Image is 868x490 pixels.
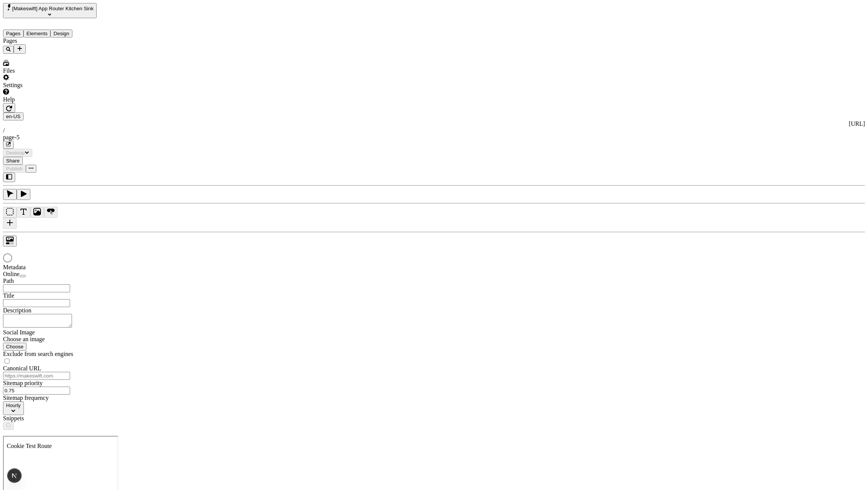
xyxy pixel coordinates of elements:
button: Publish [3,165,26,173]
span: Share [6,158,20,164]
div: page-5 [3,134,865,141]
div: [URL] [3,120,865,127]
span: Path [3,278,14,284]
span: Publish [6,166,23,172]
button: Open locale picker [3,112,23,120]
button: Text [17,207,30,218]
button: Hourly [3,401,24,415]
span: Choose [6,344,23,350]
div: Settings [3,82,97,89]
button: Pages [3,30,23,37]
span: Title [3,292,14,299]
button: Choose [3,343,27,351]
span: Hourly [6,403,21,408]
div: Snippets [3,415,94,422]
span: Social Image [3,329,35,336]
input: https://makeswift.com [3,372,70,380]
button: Share [3,157,23,165]
span: en-US [6,114,20,119]
div: Pages [3,37,97,44]
span: Canonical URL [3,365,41,371]
button: Design [50,30,72,37]
span: Sitemap priority [3,380,42,386]
span: Online [3,271,20,277]
button: Box [3,207,17,218]
div: / [3,127,865,134]
span: Exclude from search engines [3,351,73,357]
button: Select site [3,3,97,18]
div: Choose an image [3,336,94,343]
button: Button [44,207,58,218]
span: [Makeswift] App Router Kitchen Sink [12,6,94,11]
button: Add new [14,44,26,54]
button: Image [30,207,44,218]
span: Desktop [6,150,25,156]
button: Desktop [3,149,32,157]
div: Help [3,96,97,103]
div: Metadata [3,264,94,271]
div: Files [3,67,97,74]
span: Sitemap frequency [3,395,48,401]
button: Elements [23,30,51,37]
span: Description [3,307,31,314]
